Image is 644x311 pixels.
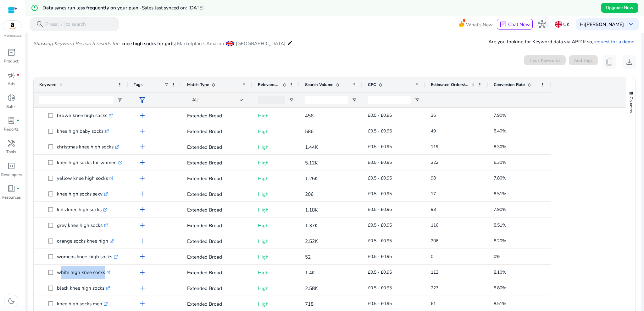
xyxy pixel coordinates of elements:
span: 8.80% [494,285,506,291]
span: 586 [305,128,314,135]
input: Keyword Filter Input [39,96,114,104]
p: Product [4,58,19,65]
p: High [258,156,294,169]
span: 718 [305,301,314,307]
span: 1.37K [305,222,318,229]
span: 7.90% [494,112,506,118]
span: code_blocks [7,162,15,170]
span: add [138,268,146,276]
i: Showing Keyword Research results for: [33,40,120,47]
p: Extended Broad [187,219,247,232]
span: dark_mode [7,297,15,305]
p: Extended Broad [187,109,247,122]
p: High [258,109,294,122]
span: add [138,284,146,292]
p: High [258,172,294,185]
span: 0% [494,254,500,260]
span: 5.12K [305,159,318,166]
span: 8.51% [494,222,506,228]
span: [GEOGRAPHIC_DATA] [236,40,286,47]
p: Marketplace [4,34,21,38]
span: 2.52K [305,238,318,244]
p: black knee high socks [57,282,110,294]
span: £0.5 - £0.95 [368,269,392,275]
span: 2.58K [305,285,318,292]
span: keyboard_arrow_down [627,20,635,28]
span: fiber_manual_record [17,74,19,77]
mat-icon: error_outline [31,4,38,12]
span: / [58,21,64,28]
p: Extended Broad [187,125,247,138]
span: £0.5 - £0.95 [368,206,392,212]
h5: Data syncs run less frequently on your plan - [42,5,204,11]
p: High [258,219,294,232]
p: UK [563,19,570,30]
p: High [258,235,294,248]
p: Extended Broad [187,188,247,201]
p: Extended Broad [187,172,247,185]
span: 116 [431,222,438,228]
span: £0.5 - £0.95 [368,175,392,181]
button: Open Filter Menu [352,98,357,103]
span: Match Type [187,82,209,88]
p: womens knee-high socks [57,250,118,263]
input: CPC Filter Input [368,96,411,104]
span: 17 [431,191,436,197]
p: Extended Broad [187,235,247,248]
span: lab_profile [7,116,15,125]
span: add [138,190,146,198]
span: filter_alt [138,96,146,104]
p: High [258,141,294,153]
button: download [623,55,636,69]
span: 8.51% [494,301,506,307]
span: add [138,174,146,182]
p: grey knee high socks [57,219,108,232]
span: download [625,58,633,66]
p: High [258,125,294,138]
p: Extended Broad [187,266,247,279]
span: £0.5 - £0.95 [368,285,392,291]
b: [PERSON_NAME] [585,21,624,28]
span: 0 [431,254,433,260]
span: book_4 [7,185,15,193]
span: Columns [628,97,634,113]
span: £0.5 - £0.95 [368,144,392,150]
span: fiber_manual_record [17,187,19,190]
span: 49 [431,128,436,134]
span: £0.5 - £0.95 [368,159,392,165]
p: Tools [6,149,16,155]
span: 7.90% [494,206,506,212]
span: 456 [305,112,314,119]
span: 322 [431,159,438,165]
span: Search Volume [305,82,333,88]
span: Relevance Score [258,82,280,88]
span: Conversion Rate [494,82,525,88]
p: kids knee high socks [57,203,107,216]
span: Sales last synced on: [DATE] [142,4,204,11]
p: orange socks knee high [57,234,114,247]
span: £0.5 - £0.95 [368,128,392,134]
p: High [258,266,294,279]
p: knee high socks men [57,297,108,310]
span: 1.44K [305,144,318,150]
p: knee high socks sexy [57,187,108,200]
span: search [36,20,44,28]
p: Extended Broad [187,298,247,310]
p: High [258,188,294,201]
p: Ads [8,81,15,87]
span: £0.5 - £0.95 [368,191,392,197]
p: High [258,298,294,310]
span: | Marketplace: Amazon [175,40,224,47]
span: 8.10% [494,269,506,275]
span: 8.40% [494,128,506,134]
span: add [138,253,146,261]
span: £0.5 - £0.95 [368,301,392,307]
p: yellow knee high socks [57,172,114,185]
span: 113 [431,269,438,275]
span: 8.20% [494,238,506,244]
p: Developers [1,172,22,178]
span: add [138,158,146,167]
span: campaign [7,71,15,79]
p: Resources [2,195,21,201]
mat-icon: edit [287,39,293,47]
